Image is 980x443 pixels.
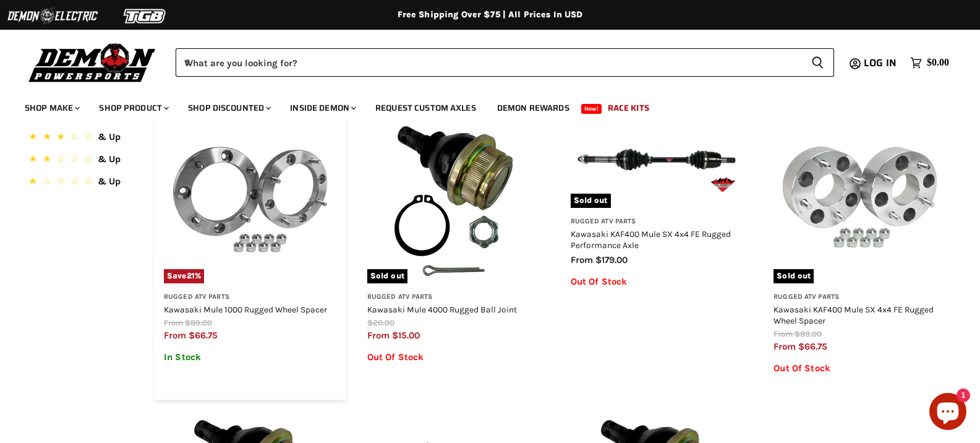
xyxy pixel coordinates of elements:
[187,271,195,280] span: 21
[164,111,336,283] img: Kawasaki Mule 1000 Rugged Wheel Spacer
[367,330,390,341] span: from
[571,254,593,265] span: from
[773,293,946,302] h3: Rugged ATV Parts
[164,269,204,283] span: Save %
[571,111,743,208] a: Kawasaki KAF400 Mule SX 4x4 FE Rugged Performance AxleSold out
[488,95,579,121] a: Demon Rewards
[99,4,192,28] img: TGB Logo 2
[90,95,176,121] a: Shop Product
[15,95,87,121] a: Shop Make
[281,95,364,121] a: Inside Demon
[26,174,138,192] button: 1 Star.
[164,304,327,314] a: Kawasaki Mule 1000 Rugged Wheel Spacer
[801,48,834,77] button: Search
[26,129,138,147] button: 3 Stars.
[581,104,602,114] span: New!
[571,277,743,287] p: Out Of Stock
[176,48,834,77] form: Product
[98,153,121,165] span: & Up
[179,95,278,121] a: Shop Discounted
[773,111,946,283] a: Kawasaki KAF400 Mule SX 4x4 FE Rugged Wheel SpacerSold out
[599,95,658,121] a: Race Kits
[367,111,540,283] a: Kawasaki Mule 4000 Rugged Ball JointSold out
[164,352,336,363] p: In Stock
[367,318,394,327] span: $20.00
[366,95,485,121] a: Request Custom Axles
[392,330,420,341] span: $15.00
[367,111,540,283] img: Kawasaki Mule 4000 Rugged Ball Joint
[926,393,970,433] inbox-online-store-chat: Shopify online store chat
[6,4,99,28] img: Demon Electric Logo 2
[773,111,946,283] img: Kawasaki KAF400 Mule SX 4x4 FE Rugged Wheel Spacer
[773,363,946,374] p: Out Of Stock
[98,131,121,142] span: & Up
[185,318,212,327] span: $89.00
[367,269,407,283] span: Sold out
[26,152,138,170] button: 2 Stars.
[571,217,743,226] h3: Rugged ATV Parts
[571,229,731,250] a: Kawasaki KAF400 Mule SX 4x4 FE Rugged Performance Axle
[595,254,628,265] span: $179.00
[15,90,946,121] ul: Main menu
[367,304,517,314] a: Kawasaki Mule 4000 Rugged Ball Joint
[858,58,904,69] a: Log in
[927,57,949,69] span: $0.00
[164,293,336,302] h3: Rugged ATV Parts
[164,111,336,283] a: Kawasaki Mule 1000 Rugged Wheel SpacerSave21%
[773,304,934,325] a: Kawasaki KAF400 Mule SX 4x4 FE Rugged Wheel Spacer
[798,341,827,352] span: $66.75
[367,352,540,363] p: Out Of Stock
[773,341,796,352] span: from
[25,40,160,84] img: Demon Powersports
[795,329,822,338] span: $89.00
[773,269,814,283] span: Sold out
[864,55,897,71] span: Log in
[571,194,611,207] span: Sold out
[176,48,801,77] input: When autocomplete results are available use up and down arrows to review and enter to select
[164,330,186,341] span: from
[367,293,540,302] h3: Rugged ATV Parts
[904,54,955,72] a: $0.00
[189,330,218,341] span: $66.75
[773,329,793,338] span: from
[164,318,183,327] span: from
[98,176,121,187] span: & Up
[571,111,743,208] img: Kawasaki KAF400 Mule SX 4x4 FE Rugged Performance Axle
